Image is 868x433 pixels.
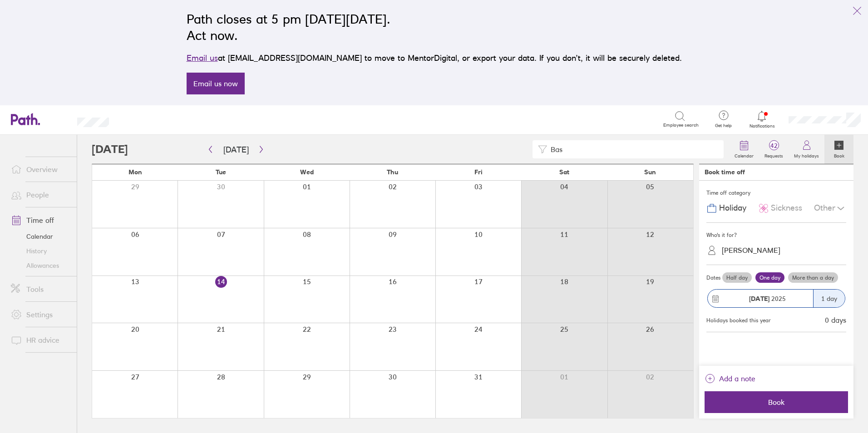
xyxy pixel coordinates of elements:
a: Time off [4,211,77,229]
div: Other [814,200,846,217]
a: Email us [187,53,218,63]
div: 0 days [825,316,846,324]
span: Add a note [719,371,755,386]
div: [PERSON_NAME] [722,246,780,255]
a: Calendar [729,135,759,164]
span: Book [711,398,842,406]
strong: [DATE] [749,295,769,303]
a: Tools [4,280,77,298]
label: Half day [722,272,752,283]
span: Tue [216,168,226,176]
a: Allowances [4,258,77,273]
span: Employee search [663,123,699,128]
label: Requests [759,151,789,159]
span: Wed [300,168,314,176]
span: Holiday [719,203,746,213]
span: Notifications [747,123,777,129]
a: Calendar [4,229,77,244]
label: Book [829,151,850,159]
span: Mon [128,168,142,176]
button: Add a note [705,371,755,386]
span: 2025 [749,295,786,302]
div: Book time off [705,168,745,176]
div: Holidays booked this year [706,317,771,324]
span: Get help [709,123,738,128]
span: Sickness [771,203,802,213]
a: HR advice [4,331,77,349]
label: More than a day [788,272,838,283]
a: My holidays [789,135,824,164]
span: Fri [474,168,483,176]
input: Filter by employee [547,141,718,158]
label: Calendar [729,151,759,159]
button: [DATE] 20251 day [706,285,846,312]
a: Settings [4,305,77,324]
div: Who's it for? [706,228,846,242]
div: 1 day [813,290,845,307]
p: at [EMAIL_ADDRESS][DOMAIN_NAME] to move to MentorDigital, or export your data. If you don’t, it w... [187,52,682,64]
span: 42 [759,142,789,149]
button: Book [705,391,848,413]
button: [DATE] [216,142,256,157]
span: Thu [387,168,398,176]
span: Dates [706,275,720,281]
span: Sun [644,168,656,176]
a: Overview [4,160,77,178]
label: My holidays [789,151,824,159]
a: History [4,244,77,258]
h2: Path closes at 5 pm [DATE][DATE]. Act now. [187,11,682,44]
a: Notifications [747,110,777,129]
label: One day [755,272,784,283]
div: Time off category [706,186,846,200]
a: People [4,186,77,204]
span: Sat [559,168,569,176]
div: Search [133,115,157,123]
a: Email us now [187,73,245,94]
a: 42Requests [759,135,789,164]
a: Book [824,135,853,164]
